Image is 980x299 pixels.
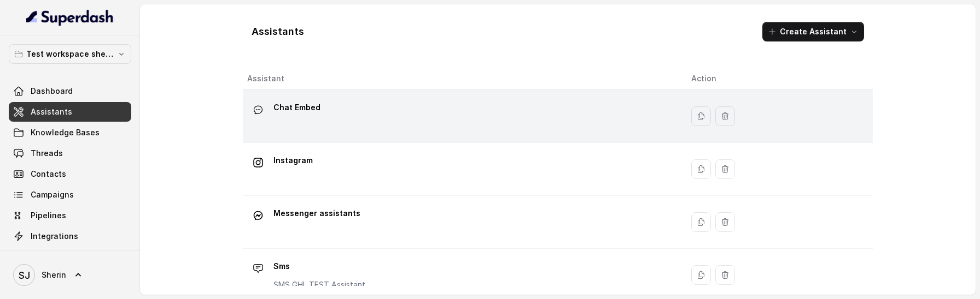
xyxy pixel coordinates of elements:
p: Instagram [273,152,313,169]
span: Knowledge Bases [31,127,100,138]
span: Dashboard [31,86,73,97]
a: Pipelines [9,206,131,225]
a: API Settings [9,247,131,267]
button: Test workspace sherin - limits of workspace naming [9,44,131,64]
span: Campaigns [31,189,74,200]
span: Pipelines [31,210,66,221]
span: Integrations [31,231,78,242]
span: Assistants [31,106,72,117]
p: Messenger assistants [273,205,360,222]
text: SJ [19,270,30,281]
h1: Assistants [252,23,304,40]
a: Threads [9,143,131,163]
p: SMS GHL TEST Assistant [273,279,365,290]
a: Integrations [9,226,131,246]
span: Contacts [31,169,66,180]
a: Contacts [9,164,131,184]
a: Assistants [9,102,131,122]
p: Test workspace sherin - limits of workspace naming [26,47,114,61]
span: Threads [31,148,63,159]
span: Sherin [42,270,66,280]
a: Sherin [9,260,131,290]
img: light.svg [26,9,114,26]
a: Campaigns [9,185,131,205]
a: Knowledge Bases [9,123,131,142]
th: Action [682,68,873,90]
p: Sms [273,258,365,275]
p: Chat Embed [273,99,320,116]
button: Create Assistant [762,22,864,41]
a: Dashboard [9,81,131,101]
th: Assistant [243,68,682,90]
